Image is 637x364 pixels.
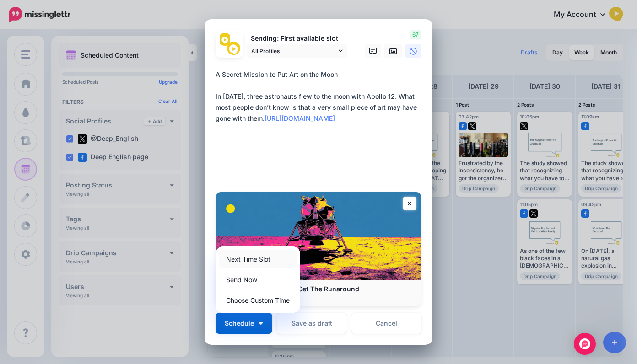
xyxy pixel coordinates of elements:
img: 10557328_796008283777452_3749629977123871531_n-bsa34834.jpg [218,33,232,46]
a: All Profiles [247,44,347,58]
a: Choose Custom Time [219,291,297,309]
p: [DOMAIN_NAME] [225,293,412,301]
p: Sending: First available slot [247,33,347,44]
div: A Secret Mission to Put Art on the Moon In [DATE], three astronauts flew to the moon with Apollo ... [216,69,426,146]
div: Open Intercom Messenger [574,333,596,355]
button: Schedule [216,313,272,334]
img: ENNuNvEK-24209.png [227,42,240,55]
span: 67 [410,30,421,39]
span: Schedule [225,320,254,327]
span: All Profiles [251,46,336,56]
button: Save as draft [277,313,347,334]
img: arrow-down-white.png [259,322,263,325]
img: Expression of the Day: Get The Runaround [216,192,421,280]
a: Send Now [219,271,297,289]
div: Schedule [216,246,300,313]
a: Cancel [351,313,421,334]
a: Next Time Slot [219,250,297,268]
